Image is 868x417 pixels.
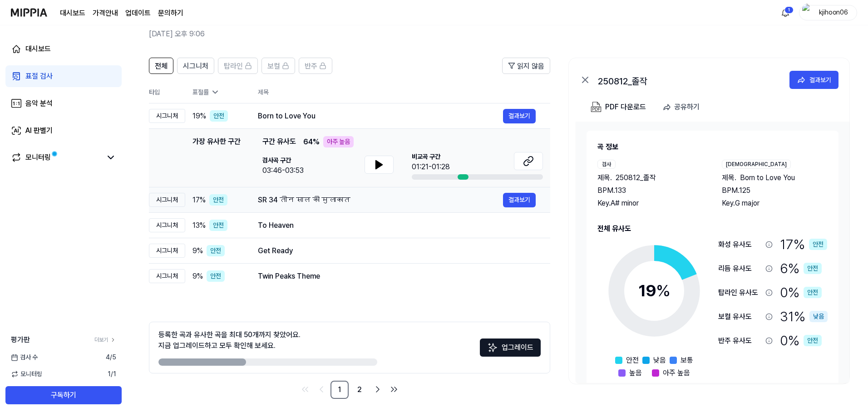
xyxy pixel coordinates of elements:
[605,101,646,113] div: PDF 다운로드
[149,109,185,123] div: 시그니처
[298,382,312,397] a: Go to first page
[11,369,42,379] span: 모니터링
[517,61,544,72] span: 읽지 않음
[25,71,53,82] div: 표절 검사
[258,195,503,206] div: SR 34 तीन साल की मुलाकात
[192,245,203,256] span: 9 %
[303,137,320,147] span: 64 %
[330,381,349,399] a: 1
[597,160,616,169] div: 검사
[789,71,838,89] button: 결과보기
[60,8,85,19] a: 대시보드
[809,311,828,322] div: 낮음
[780,330,822,351] div: 0 %
[5,93,122,114] a: 음악 분석
[597,185,704,196] div: BPM. 133
[25,98,53,109] div: 음악 분석
[108,369,116,379] span: 1 / 1
[653,355,666,366] span: 낮음
[597,223,828,234] h2: 전체 유사도
[740,172,795,183] span: Born to Love You
[210,110,228,122] div: 안전
[503,109,536,123] button: 결과보기
[158,8,183,19] a: 문의하기
[25,44,51,54] div: 대시보드
[25,152,51,163] div: 모니터링
[780,282,822,303] div: 0 %
[659,98,707,116] button: 공유하기
[629,368,642,378] span: 높음
[718,239,762,250] div: 화성 유사도
[149,269,185,283] div: 시그니처
[258,220,536,231] div: To Heaven
[192,195,206,206] span: 17 %
[480,346,541,355] a: Sparkles업그레이드
[5,120,122,142] a: AI 판별기
[155,61,168,72] span: 전체
[94,336,116,344] a: 더보기
[809,239,827,250] div: 안전
[802,4,813,22] img: profile
[258,245,536,256] div: Get Ready
[718,263,762,274] div: 리듬 유사도
[5,386,122,404] button: 구독하기
[106,353,116,362] span: 4 / 5
[718,287,762,298] div: 탑라인 유사도
[158,329,301,351] div: 등록한 곡과 유사한 곡을 최대 50개까지 찾았어요. 지금 업그레이드하고 모두 확인해 보세요.
[262,136,296,147] span: 구간 유사도
[784,6,794,14] div: 1
[804,263,822,274] div: 안전
[598,74,779,85] div: 250812_졸작
[25,125,53,136] div: AI 판별기
[11,334,30,345] span: 평가판
[11,152,102,163] a: 모니터링
[480,339,541,357] button: 업그레이드
[299,58,332,74] button: 반주
[192,136,241,180] div: 가장 유사한 구간
[149,29,801,39] h2: [DATE] 오후 9:06
[589,98,648,116] button: PDF 다운로드
[663,368,690,378] span: 아주 높음
[262,165,304,176] div: 03:46-03:53
[804,335,822,346] div: 안전
[192,88,243,97] div: 표절률
[503,193,536,207] a: 결과보기
[809,75,831,85] div: 결과보기
[149,381,550,399] nav: pagination
[722,160,791,169] div: [DEMOGRAPHIC_DATA]
[591,102,602,113] img: PDF Download
[780,306,828,327] div: 31 %
[799,5,857,20] button: profilekjihoon06
[149,244,185,258] div: 시그니처
[722,172,736,183] span: 제목 .
[780,234,827,255] div: 17 %
[209,220,227,231] div: 안전
[626,355,639,366] span: 안전
[780,258,822,279] div: 6 %
[258,271,536,282] div: Twin Peaks Theme
[192,111,206,122] span: 19 %
[314,382,329,397] a: Go to previous page
[597,198,704,209] div: Key. A# minor
[149,193,185,207] div: 시그니처
[183,61,208,72] span: 시그니처
[177,58,214,74] button: 시그니처
[816,7,851,17] div: kjihoon06
[261,58,295,74] button: 보컬
[192,220,206,231] span: 13 %
[502,58,550,74] button: 읽지 않음
[674,101,700,113] div: 공유하기
[192,271,203,282] span: 9 %
[258,111,503,122] div: Born to Love You
[597,172,612,183] span: 제목 .
[5,65,122,87] a: 표절 검사
[597,142,828,152] h2: 곡 정보
[125,8,151,19] a: 업데이트
[412,152,450,162] span: 비교곡 구간
[616,172,656,183] span: 250812_졸작
[258,81,550,103] th: 제목
[638,279,671,303] div: 19
[487,342,498,353] img: Sparkles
